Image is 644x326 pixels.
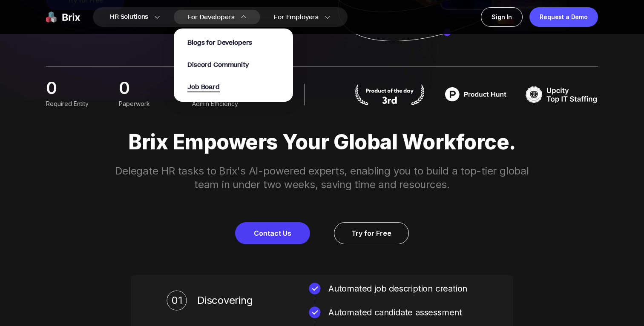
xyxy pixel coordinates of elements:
[334,222,409,244] a: Try for Free
[119,80,129,95] span: 0
[274,13,319,22] span: For Employers
[354,84,426,105] img: product hunt badge
[104,164,540,192] p: Delegate HR tasks to Brix's AI-powered experts, enabling you to build a top-tier global team in u...
[192,99,255,109] div: Admin Efficiency
[46,80,56,95] span: 0
[197,294,257,307] span: Discovering
[529,7,598,27] a: Request a Demo
[187,60,248,69] a: Discord Community
[481,7,523,27] a: Sign In
[187,38,252,47] span: Blogs for Developers
[172,293,182,308] div: 01
[110,10,148,24] span: HR Solutions
[187,83,220,92] span: Job Board
[15,130,629,154] p: Brix Empowers Your Global Workforce.
[187,13,235,22] span: For Developers
[187,60,248,69] span: Discord Community
[328,282,477,295] div: Automated job description creation
[46,99,109,109] div: Required Entity
[526,84,598,105] img: TOP IT STAFFING
[187,38,252,47] a: Blogs for Developers
[328,306,477,319] div: Automated candidate assessment
[119,99,181,109] div: Paperwork
[187,82,220,92] a: Job Board
[440,84,512,105] img: product hunt badge
[235,222,310,244] a: Contact Us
